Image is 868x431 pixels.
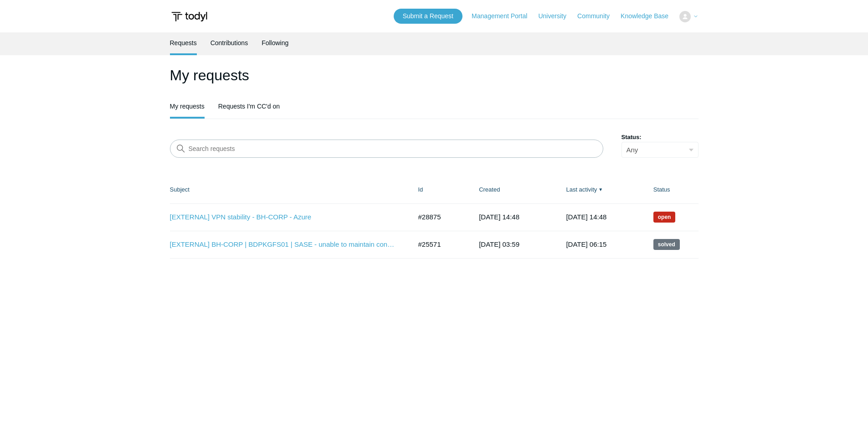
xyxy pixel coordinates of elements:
[566,213,606,221] time: 2025-10-11T14:48:45+00:00
[170,96,205,117] a: My requests
[218,96,280,117] a: Requests I'm CC'd on
[394,9,462,24] a: Submit a Request
[211,32,248,53] a: Contributions
[644,176,699,203] th: Status
[479,186,500,193] a: Created
[621,133,699,142] label: Status:
[409,231,470,258] td: #25571
[653,212,676,223] span: We are working on a response for you
[566,240,606,248] time: 2025-06-19T06:15:55+00:00
[170,239,398,250] a: [EXTERNAL] BH-CORP | BDPKGFS01 | SASE - unable to maintain connection
[170,32,197,53] a: Requests
[170,64,699,86] h1: My requests
[538,11,575,21] a: University
[170,176,409,203] th: Subject
[472,11,536,21] a: Management Portal
[409,176,470,203] th: Id
[598,186,603,193] span: ▼
[170,8,209,25] img: Todyl Support Center Help Center home page
[621,11,678,21] a: Knowledge Base
[170,212,398,223] a: [EXTERNAL] VPN stability - BH-CORP - Azure
[566,186,597,193] a: Last activity▼
[262,32,288,53] a: Following
[479,213,519,221] time: 2025-10-11T14:48:45+00:00
[170,140,603,158] input: Search requests
[409,203,470,231] td: #28875
[653,239,680,250] span: This request has been solved
[479,240,519,248] time: 2025-06-19T03:59:37+00:00
[577,11,619,21] a: Community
